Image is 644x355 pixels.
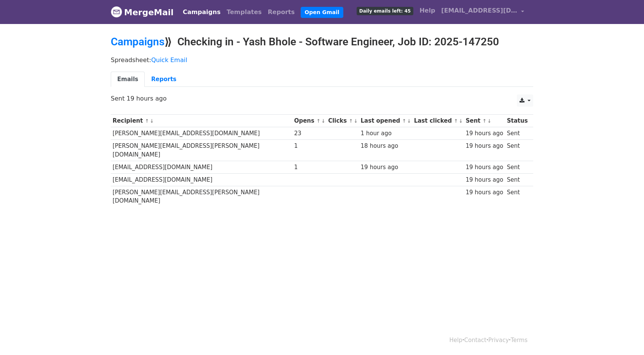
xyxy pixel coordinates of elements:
[407,118,411,124] a: ↓
[465,142,503,150] div: 19 hours ago
[145,118,149,124] a: ↑
[223,5,265,20] a: Templates
[150,118,154,124] a: ↓
[292,115,327,127] th: Opens
[441,6,517,15] span: [EMAIL_ADDRESS][DOMAIN_NAME]
[294,163,325,172] div: 1
[459,118,463,124] a: ↓
[301,7,343,18] a: Open Gmail
[361,163,410,172] div: 19 hours ago
[151,56,187,64] a: Quick Email
[464,337,486,344] a: Contact
[354,3,416,18] a: Daily emails left: 45
[111,186,292,207] td: [PERSON_NAME][EMAIL_ADDRESS][PERSON_NAME][DOMAIN_NAME]
[359,115,412,127] th: Last opened
[111,72,145,87] a: Emails
[294,129,325,138] div: 23
[111,4,174,20] a: MergeMail
[505,140,529,161] td: Sent
[316,118,320,124] a: ↑
[361,129,410,138] div: 1 hour ago
[487,118,491,124] a: ↓
[511,337,528,344] a: Terms
[505,115,529,127] th: Status
[357,7,413,15] span: Daily emails left: 45
[111,94,533,102] p: Sent 19 hours ago
[294,142,325,150] div: 1
[505,173,529,186] td: Sent
[505,127,529,140] td: Sent
[326,115,359,127] th: Clicks
[111,56,533,64] p: Spreadsheet:
[111,140,292,161] td: [PERSON_NAME][EMAIL_ADDRESS][PERSON_NAME][DOMAIN_NAME]
[111,127,292,140] td: [PERSON_NAME][EMAIL_ADDRESS][DOMAIN_NAME]
[450,337,462,344] a: Help
[465,163,503,172] div: 19 hours ago
[354,118,358,124] a: ↓
[361,142,410,150] div: 18 hours ago
[505,161,529,173] td: Sent
[265,5,298,20] a: Reports
[465,188,503,197] div: 19 hours ago
[505,186,529,207] td: Sent
[111,35,533,48] h2: ⟫ Checking in - Yash Bhole - Software Engineer, Job ID: 2025-147250
[111,35,164,48] a: Campaigns
[464,115,505,127] th: Sent
[180,5,223,20] a: Campaigns
[454,118,458,124] a: ↑
[412,115,464,127] th: Last clicked
[111,173,292,186] td: [EMAIL_ADDRESS][DOMAIN_NAME]
[111,6,122,18] img: MergeMail logo
[465,129,503,138] div: 19 hours ago
[111,161,292,173] td: [EMAIL_ADDRESS][DOMAIN_NAME]
[483,118,487,124] a: ↑
[321,118,325,124] a: ↓
[416,3,438,18] a: Help
[402,118,406,124] a: ↑
[488,337,509,344] a: Privacy
[145,72,183,87] a: Reports
[438,3,527,21] a: [EMAIL_ADDRESS][DOMAIN_NAME]
[349,118,353,124] a: ↑
[465,176,503,184] div: 19 hours ago
[111,115,292,127] th: Recipient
